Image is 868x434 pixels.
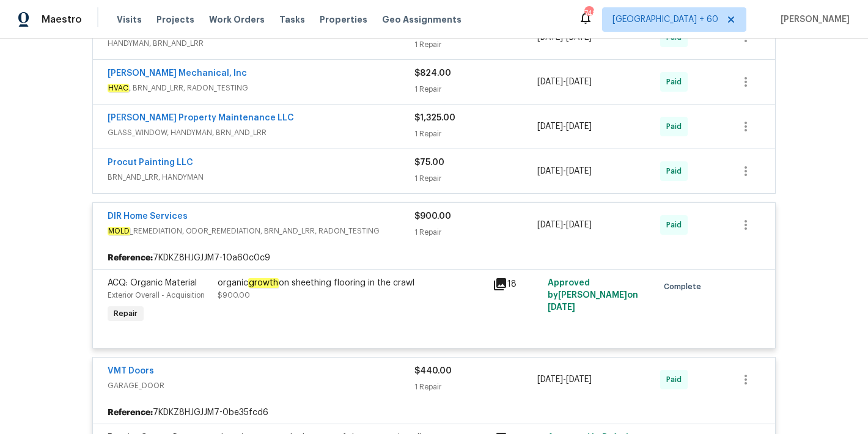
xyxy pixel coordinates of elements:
span: - [537,76,592,88]
span: Projects [156,13,194,26]
span: [DATE] [537,122,563,131]
span: [DATE] [537,78,563,86]
div: organic on sheething flooring in the crawl [218,277,485,289]
em: growth [248,278,279,288]
span: Repair [109,307,142,320]
div: 1 Repair [414,83,537,95]
span: Geo Assignments [382,13,462,26]
span: [DATE] [566,375,592,384]
b: Reference: [108,252,153,264]
b: Reference: [108,406,153,419]
span: - [537,120,592,133]
span: [DATE] [537,167,563,175]
span: Properties [320,13,367,26]
span: Work Orders [209,13,265,26]
span: [DATE] [537,221,563,229]
span: [GEOGRAPHIC_DATA] + 60 [612,13,718,26]
em: HVAC [108,84,129,92]
a: VMT Doors [108,367,154,375]
a: [PERSON_NAME] Mechanical, Inc [108,69,247,78]
div: 1 Repair [414,39,537,51]
span: [DATE] [548,303,575,312]
span: $900.00 [218,292,250,299]
div: 7KDKZ8HJGJJM7-10a60c0c9 [93,247,775,269]
span: _REMEDIATION, ODOR_REMEDIATION, BRN_AND_LRR, RADON_TESTING [108,225,414,237]
span: ACQ: Organic Material [108,279,197,287]
span: Tasks [279,15,305,24]
span: Paid [666,76,686,88]
span: - [537,219,592,231]
span: GARAGE_DOOR [108,380,414,392]
span: Paid [666,120,686,133]
span: BRN_AND_LRR, HANDYMAN [108,171,414,183]
a: DIR Home Services [108,212,188,221]
span: - [537,373,592,386]
span: [DATE] [566,167,592,175]
div: 1 Repair [414,128,537,140]
span: Maestro [42,13,82,26]
span: [DATE] [537,375,563,384]
span: Exterior Overall - Acquisition [108,292,205,299]
a: Procut Painting LLC [108,158,193,167]
span: Approved by [PERSON_NAME] on [548,279,638,312]
span: Visits [117,13,142,26]
span: [DATE] [566,221,592,229]
a: [PERSON_NAME] Property Maintenance LLC [108,114,294,122]
span: , BRN_AND_LRR, RADON_TESTING [108,82,414,94]
span: $1,325.00 [414,114,455,122]
div: 7KDKZ8HJGJJM7-0be35fcd6 [93,402,775,424]
div: 18 [493,277,540,292]
div: 1 Repair [414,226,537,238]
span: Paid [666,165,686,177]
span: Paid [666,219,686,231]
div: 748 [584,7,593,20]
span: $440.00 [414,367,452,375]
span: $824.00 [414,69,451,78]
div: 1 Repair [414,381,537,393]
span: - [537,165,592,177]
em: MOLD [108,227,130,235]
span: $900.00 [414,212,451,221]
span: HANDYMAN, BRN_AND_LRR [108,37,414,50]
span: $75.00 [414,158,444,167]
span: Paid [666,373,686,386]
span: [PERSON_NAME] [776,13,850,26]
span: [DATE] [566,122,592,131]
span: GLASS_WINDOW, HANDYMAN, BRN_AND_LRR [108,127,414,139]
span: Complete [664,281,706,293]
span: [DATE] [566,78,592,86]
div: 1 Repair [414,172,537,185]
